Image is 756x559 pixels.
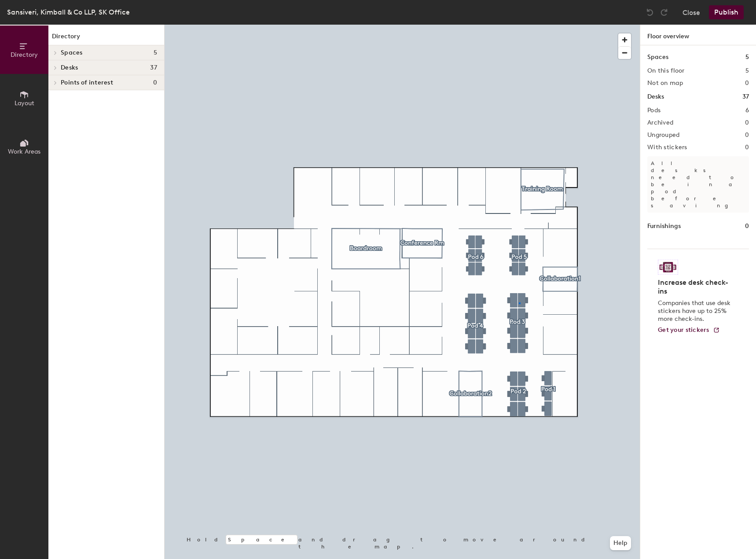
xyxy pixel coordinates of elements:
img: Undo [646,8,654,17]
h1: Desks [647,92,664,102]
h1: 0 [745,221,749,231]
h4: Increase desk check-ins [658,278,733,296]
h2: 0 [745,144,749,151]
h1: Floor overview [640,25,756,45]
div: Sansiveri, Kimball & Co LLP, SK Office [7,7,130,18]
span: Desks [61,64,78,71]
h2: 0 [745,80,749,87]
h2: Pods [647,107,661,114]
h1: Furnishings [647,221,681,231]
span: 5 [154,49,157,56]
span: Work Areas [8,148,40,155]
img: Redo [660,8,668,17]
p: Companies that use desk stickers have up to 25% more check-ins. [658,299,733,323]
h2: Ungrouped [647,132,680,139]
h2: 0 [745,132,749,139]
h2: 0 [745,119,749,126]
button: Publish [709,5,744,19]
button: Help [610,536,631,550]
p: All desks need to be in a pod before saving [647,156,749,213]
span: 0 [153,79,157,86]
h1: 37 [742,92,749,102]
a: Get your stickers [658,327,720,334]
span: Get your stickers [658,326,709,334]
h2: Archived [647,119,673,126]
span: 37 [150,64,157,71]
h2: Not on map [647,80,683,87]
button: Close [683,5,700,19]
img: Sticker logo [658,260,678,275]
h1: Directory [48,32,164,45]
span: Spaces [61,49,83,56]
span: Directory [11,51,38,59]
h2: On this floor [647,67,685,74]
h1: Spaces [647,52,668,62]
span: Points of interest [61,79,113,86]
h2: 5 [745,67,749,74]
span: Layout [15,99,34,107]
h2: With stickers [647,144,687,151]
h1: 5 [745,52,749,62]
h2: 6 [745,107,749,114]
